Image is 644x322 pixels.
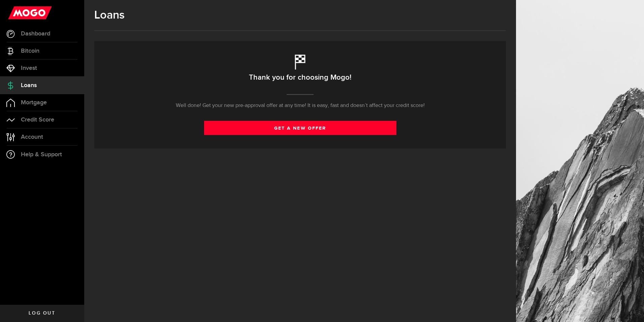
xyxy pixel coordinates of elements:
span: Log out [29,311,55,316]
span: Invest [21,65,37,71]
h2: Thank you for choosing Mogo! [249,71,351,85]
span: Dashboard [21,31,50,37]
p: Well done! Get your new pre-approval offer at any time! It is easy, fast and doesn’t affect your ... [176,102,425,110]
span: Bitcoin [21,48,39,54]
span: Loans [21,82,37,88]
span: Mortgage [21,100,47,106]
span: Credit Score [21,117,54,123]
a: get a new offer [204,121,396,135]
span: Help & Support [21,152,62,158]
h1: Loans [94,8,506,22]
span: Account [21,134,43,140]
iframe: LiveChat chat widget [616,294,644,322]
